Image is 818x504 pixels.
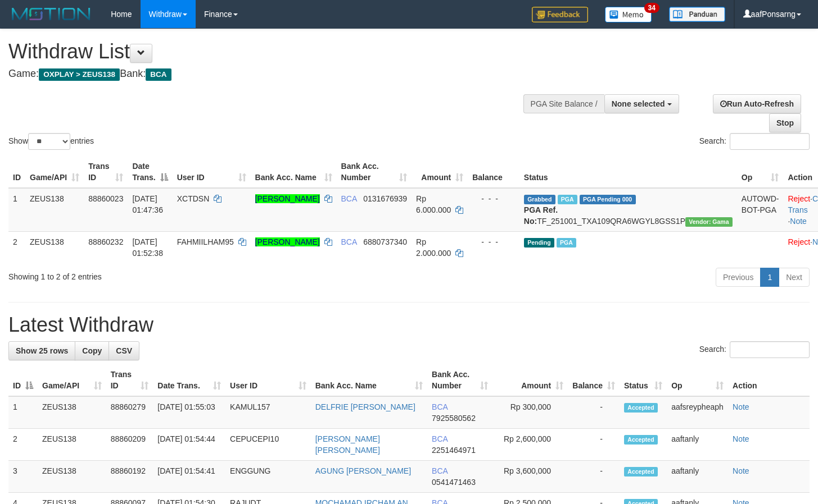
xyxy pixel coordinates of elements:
th: ID [8,156,25,188]
td: ZEUS138 [38,429,106,461]
td: aafsreypheaph [667,396,728,429]
th: Balance [468,156,519,188]
span: BCA [432,434,448,443]
input: Search: [730,341,810,358]
span: Rp 6.000.000 [416,194,451,214]
span: Copy [82,346,102,355]
img: panduan.png [669,7,725,22]
a: Note [790,217,807,226]
span: BCA [146,68,171,81]
th: Game/API: activate to sort column ascending [25,156,84,188]
a: Show 25 rows [8,341,75,360]
a: [PERSON_NAME] [255,194,320,203]
span: PGA Pending [580,195,636,204]
a: [PERSON_NAME] [PERSON_NAME] [315,434,380,455]
td: 2 [8,231,25,263]
td: Rp 2,600,000 [492,429,568,461]
th: Op: activate to sort column ascending [737,156,784,188]
label: Show entries [8,133,94,150]
a: Previous [716,268,761,287]
span: Accepted [624,403,658,413]
span: BCA [341,194,357,203]
span: [DATE] 01:47:36 [132,194,163,214]
th: Op: activate to sort column ascending [667,364,728,396]
a: Note [733,466,749,475]
span: 88860232 [88,237,123,246]
img: Feedback.jpg [532,7,588,22]
th: Bank Acc. Name: activate to sort column ascending [311,364,427,396]
button: None selected [604,94,679,113]
td: 1 [8,396,38,429]
td: Rp 300,000 [492,396,568,429]
span: Copy 6880737340 to clipboard [363,237,407,246]
div: - - - [472,236,515,248]
td: [DATE] 01:54:41 [153,461,225,493]
a: Reject [788,237,810,246]
td: ZEUS138 [25,231,84,263]
th: Bank Acc. Number: activate to sort column ascending [427,364,492,396]
h1: Latest Withdraw [8,314,810,336]
td: - [568,429,620,461]
div: Showing 1 to 2 of 2 entries [8,267,332,282]
span: Accepted [624,467,658,476]
span: CSV [116,346,132,355]
td: aaftanly [667,429,728,461]
td: 88860192 [106,461,153,493]
a: AGUNG [PERSON_NAME] [315,466,411,475]
span: Show 25 rows [16,346,68,355]
span: Accepted [624,435,658,445]
a: Run Auto-Refresh [713,94,801,113]
img: Button%20Memo.svg [605,7,652,22]
a: Copy [75,341,109,360]
th: Date Trans.: activate to sort column ascending [153,364,225,396]
span: Copy 0131676939 to clipboard [363,194,407,203]
td: 3 [8,461,38,493]
label: Search: [699,341,810,358]
td: - [568,396,620,429]
span: None selected [612,99,665,108]
td: 1 [8,188,25,232]
h4: Game: Bank: [8,68,534,80]
label: Search: [699,133,810,150]
th: Action [728,364,810,396]
h1: Withdraw List [8,40,534,63]
td: - [568,461,620,493]
span: 88860023 [88,194,123,203]
th: User ID: activate to sort column ascending [225,364,311,396]
th: User ID: activate to sort column ascending [173,156,251,188]
td: ZEUS138 [25,188,84,232]
th: Status [519,156,737,188]
a: Note [733,434,749,443]
span: BCA [341,237,357,246]
th: Bank Acc. Number: activate to sort column ascending [337,156,412,188]
a: [PERSON_NAME] [255,237,320,246]
span: FAHMIILHAM95 [177,237,234,246]
span: OXPLAY > ZEUS138 [39,68,120,81]
th: Trans ID: activate to sort column ascending [84,156,128,188]
span: Copy 2251464971 to clipboard [432,446,476,455]
div: - - - [472,193,515,204]
th: Amount: activate to sort column ascending [412,156,468,188]
a: 1 [760,268,779,287]
td: Rp 3,600,000 [492,461,568,493]
td: ZEUS138 [38,396,106,429]
b: PGA Ref. No: [524,205,558,226]
a: DELFRIE [PERSON_NAME] [315,402,415,411]
td: AUTOWD-BOT-PGA [737,188,784,232]
th: Game/API: activate to sort column ascending [38,364,106,396]
select: Showentries [28,133,70,150]
a: Stop [769,113,801,132]
a: CSV [109,341,139,360]
span: Copy 7925580562 to clipboard [432,414,476,423]
div: PGA Site Balance / [523,94,604,113]
td: ZEUS138 [38,461,106,493]
span: Pending [524,238,554,248]
th: Balance: activate to sort column ascending [568,364,620,396]
td: 2 [8,429,38,461]
span: Copy 0541471463 to clipboard [432,478,476,487]
td: ENGGUNG [225,461,311,493]
td: [DATE] 01:54:44 [153,429,225,461]
td: aaftanly [667,461,728,493]
td: KAMUL157 [225,396,311,429]
span: Vendor URL: https://trx31.1velocity.biz [685,217,733,227]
